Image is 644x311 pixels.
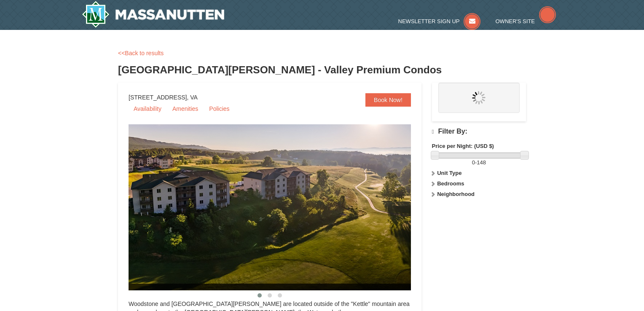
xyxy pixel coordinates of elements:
a: Owner's Site [496,18,556,24]
span: 148 [477,159,486,166]
a: <<Back to results [118,50,164,56]
label: - [432,158,526,167]
strong: Unit Type [437,170,462,176]
strong: Neighborhood [437,191,475,197]
img: Massanutten Resort Logo [82,1,224,28]
a: Availability [129,102,166,115]
a: Massanutten Resort [82,1,224,28]
h4: Filter By: [432,128,526,136]
a: Amenities [167,102,203,115]
a: Policies [204,102,234,115]
h3: [GEOGRAPHIC_DATA][PERSON_NAME] - Valley Premium Condos [118,62,526,78]
img: wait.gif [472,91,486,105]
img: 19219041-4-ec11c166.jpg [129,124,432,290]
span: Newsletter Sign Up [398,18,460,24]
span: Owner's Site [496,18,535,24]
a: Newsletter Sign Up [398,18,481,24]
a: Book Now! [365,93,411,107]
span: 0 [472,159,475,166]
strong: Price per Night: (USD $) [432,143,494,149]
strong: Bedrooms [437,180,464,187]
